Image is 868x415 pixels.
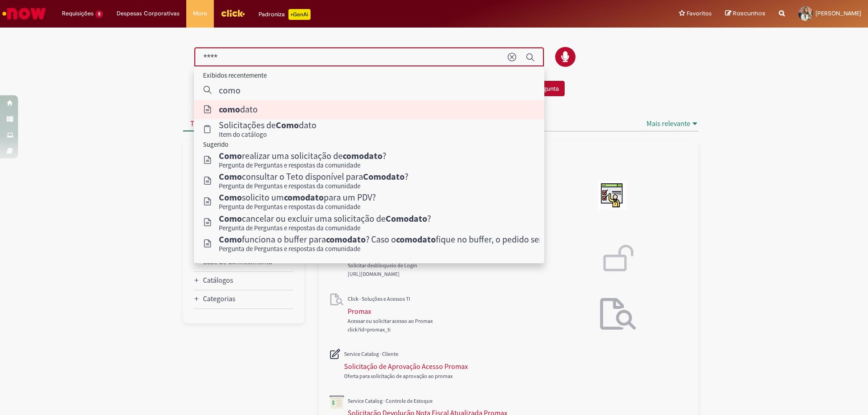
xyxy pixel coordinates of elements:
p: +GenAi [288,9,311,20]
span: Despesas Corporativas [117,9,179,18]
a: Rascunhos [725,9,765,18]
span: More [193,9,207,18]
span: [PERSON_NAME] [816,9,861,17]
span: Rascunhos [733,9,765,18]
img: ServiceNow [1,5,47,23]
span: Favoritos [687,9,712,18]
span: Requisições [62,9,94,18]
img: click_logo_yellow_360x200.png [221,6,245,20]
div: Padroniza [259,9,311,20]
span: 5 [95,10,103,18]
